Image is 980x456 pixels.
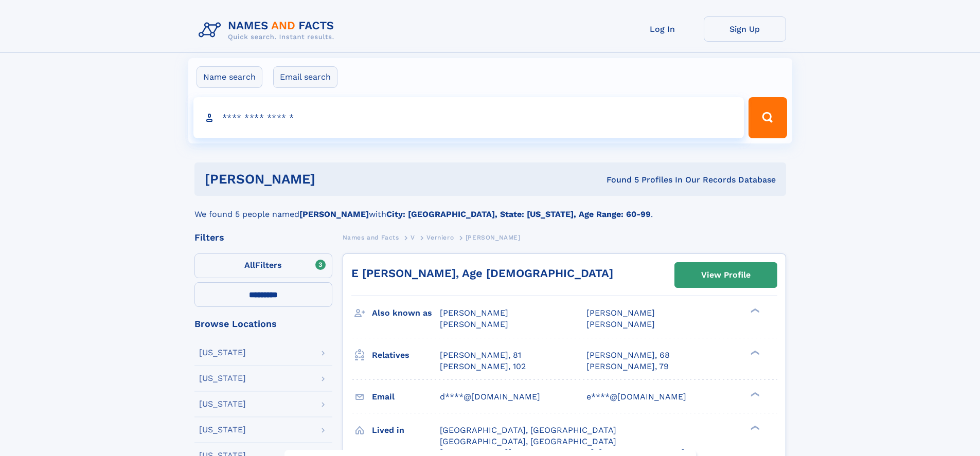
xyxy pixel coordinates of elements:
[440,436,616,446] span: [GEOGRAPHIC_DATA], [GEOGRAPHIC_DATA]
[244,260,255,270] span: All
[199,374,246,382] div: [US_STATE]
[440,350,521,361] a: [PERSON_NAME], 81
[426,234,454,241] span: Verniero
[372,346,440,364] h3: Relatives
[440,425,616,435] span: [GEOGRAPHIC_DATA], [GEOGRAPHIC_DATA]
[586,308,655,318] span: [PERSON_NAME]
[343,231,399,244] a: Names and Facts
[194,16,343,44] img: Logo Names and Facts
[701,263,751,287] div: View Profile
[386,209,651,219] b: City: [GEOGRAPHIC_DATA], State: [US_STATE], Age Range: 60-99
[194,196,786,221] div: We found 5 people named with .
[205,173,461,186] h1: [PERSON_NAME]
[351,267,613,280] a: E [PERSON_NAME], Age [DEMOGRAPHIC_DATA]
[748,391,760,397] div: ❯
[748,424,760,431] div: ❯
[411,231,415,244] a: V
[748,349,760,356] div: ❯
[372,304,440,322] h3: Also known as
[440,319,508,329] span: [PERSON_NAME]
[199,426,246,434] div: [US_STATE]
[199,349,246,357] div: [US_STATE]
[461,174,776,186] div: Found 5 Profiles In Our Records Database
[586,361,669,372] a: [PERSON_NAME], 79
[440,308,508,318] span: [PERSON_NAME]
[194,233,332,242] div: Filters
[299,209,369,219] b: [PERSON_NAME]
[273,66,337,88] label: Email search
[749,97,787,138] button: Search Button
[675,263,777,287] a: View Profile
[704,16,786,42] a: Sign Up
[621,16,704,42] a: Log In
[194,319,332,329] div: Browse Locations
[440,361,526,372] a: [PERSON_NAME], 102
[197,66,262,88] label: Name search
[586,319,655,329] span: [PERSON_NAME]
[372,422,440,439] h3: Lived in
[586,350,670,361] a: [PERSON_NAME], 68
[372,388,440,406] h3: Email
[193,97,744,138] input: search input
[466,234,521,241] span: [PERSON_NAME]
[411,234,415,241] span: V
[748,307,760,314] div: ❯
[194,253,332,278] label: Filters
[199,400,246,408] div: [US_STATE]
[426,231,454,244] a: Verniero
